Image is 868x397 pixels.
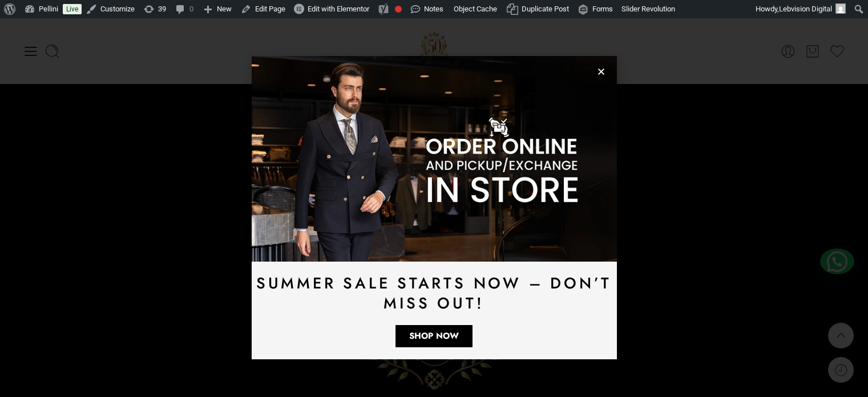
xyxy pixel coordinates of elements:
span: Slider Revolution [621,5,675,13]
span: Edit with Elementor [308,5,369,13]
a: Live [63,4,82,14]
div: Focus keyphrase not set [395,6,402,13]
h2: Summer Sale Starts Now – Don’t Miss Out! [252,273,617,313]
span: Shop Now [409,332,459,340]
span: Lebvision Digital [779,5,832,13]
a: Shop Now [395,324,473,348]
a: Close [597,67,605,76]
